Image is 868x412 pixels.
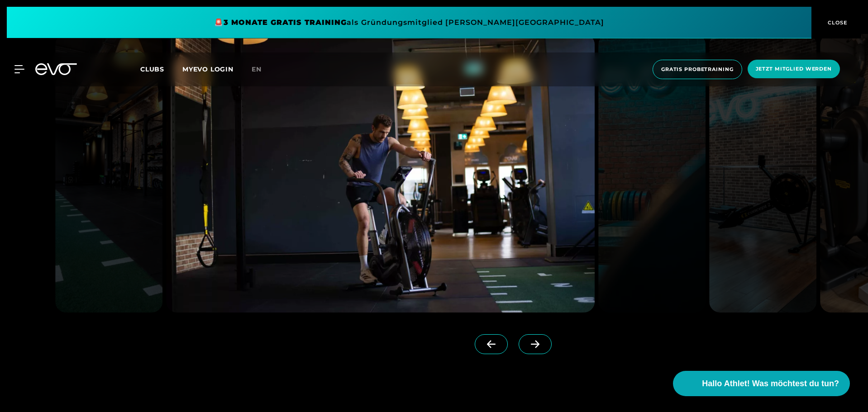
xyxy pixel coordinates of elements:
a: Gratis Probetraining [650,60,745,79]
span: en [252,65,262,73]
img: evofitness [598,34,706,313]
button: CLOSE [811,7,861,38]
span: Clubs [140,65,164,73]
img: evofitness [166,34,595,313]
button: Hallo Athlet! Was möchtest du tun? [673,371,850,396]
a: en [252,64,272,75]
span: Gratis Probetraining [661,66,734,73]
a: Clubs [140,65,182,73]
span: CLOSE [825,19,848,27]
span: Hallo Athlet! Was möchtest du tun? [702,378,839,390]
a: MYEVO LOGIN [182,65,234,73]
img: evofitness [55,34,162,313]
span: Jetzt Mitglied werden [756,65,832,73]
a: Jetzt Mitglied werden [745,60,843,79]
img: evofitness [709,34,816,313]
